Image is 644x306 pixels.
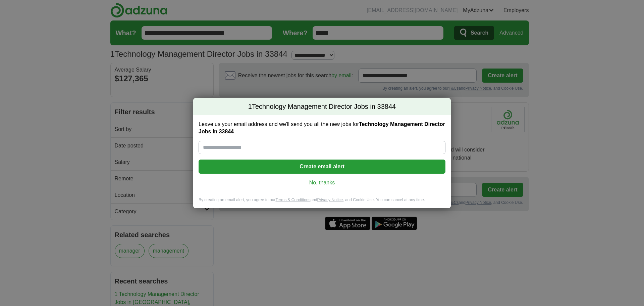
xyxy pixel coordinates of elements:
[193,98,451,116] h2: Technology Management Director Jobs in 33844
[275,198,310,202] a: Terms & Conditions
[199,160,445,174] button: Create email alert
[204,179,440,186] a: No, thanks
[193,197,451,208] div: By creating an email alert, you agree to our and , and Cookie Use. You can cancel at any time.
[199,121,445,135] label: Leave us your email address and we'll send you all the new jobs for
[248,102,252,112] span: 1
[317,198,343,202] a: Privacy Notice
